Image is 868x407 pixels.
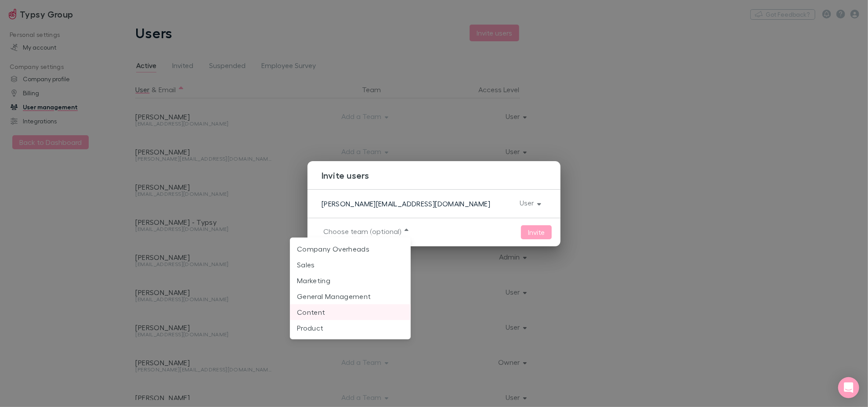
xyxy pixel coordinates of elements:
[297,307,404,317] p: Content
[290,257,411,273] li: Sales
[290,273,411,288] li: Marketing
[290,241,411,257] li: Company Overheads
[290,288,411,304] li: General Management
[297,275,404,286] p: Marketing
[297,323,404,333] p: Product
[297,244,404,254] p: Company Overheads
[297,259,404,270] p: Sales
[290,304,411,320] li: Content
[297,291,404,302] p: General Management
[838,377,859,398] div: Open Intercom Messenger
[290,320,411,336] li: Product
